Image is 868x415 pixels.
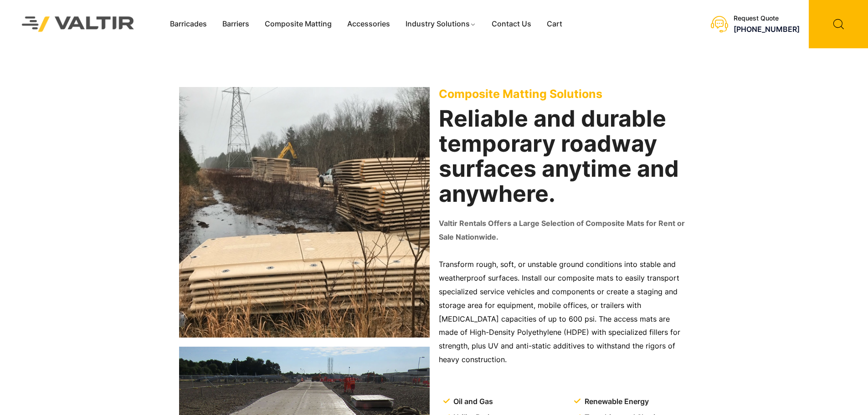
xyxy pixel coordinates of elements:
a: Composite Matting [257,17,339,31]
a: Contact Us [484,17,539,31]
p: Valtir Rentals Offers a Large Selection of Composite Mats for Rent or Sale Nationwide. [439,217,689,244]
span: Renewable Energy [582,395,649,409]
a: Industry Solutions [398,17,484,31]
a: Barriers [215,17,257,31]
span: Oil and Gas [451,395,493,409]
img: Valtir Rentals [10,5,146,43]
a: Cart [539,17,570,31]
div: Request Quote [734,15,800,22]
a: [PHONE_NUMBER] [734,25,800,34]
a: Barricades [162,17,215,31]
p: Transform rough, soft, or unstable ground conditions into stable and weatherproof surfaces. Insta... [439,258,689,367]
a: Accessories [339,17,398,31]
h2: Reliable and durable temporary roadway surfaces anytime and anywhere. [439,106,689,206]
p: Composite Matting Solutions [439,87,689,101]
